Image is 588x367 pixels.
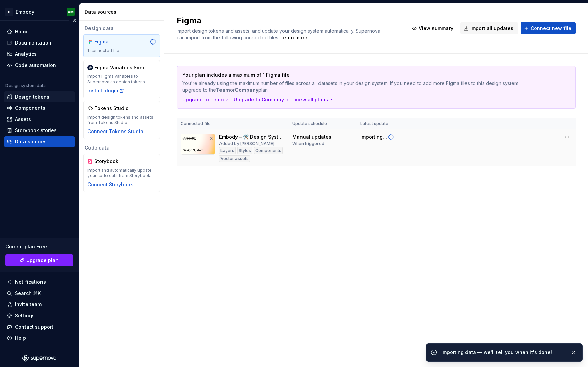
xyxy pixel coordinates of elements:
[441,349,565,356] div: Importing data — we'll tell you when it's done!
[15,62,56,69] div: Code automation
[87,181,133,188] button: Connect Storybook
[16,8,34,15] div: Embody
[4,60,75,71] a: Code automation
[4,321,75,332] button: Contact support
[237,147,252,154] div: Styles
[4,37,75,48] a: Documentation
[4,91,75,102] a: Design tokens
[216,87,230,93] b: Team
[5,83,46,88] div: Design system data
[15,138,47,145] div: Data sources
[235,87,258,93] b: Company
[288,118,356,129] th: Update schedule
[22,355,56,362] svg: Supernova Logo
[4,310,75,321] a: Settings
[87,87,125,94] button: Install plugin
[4,103,75,113] a: Components
[85,8,161,15] div: Data sources
[68,9,74,15] div: AM
[1,4,78,19] button: HEmbodyAM
[83,101,160,139] a: Tokens StudioImport design tokens and assets from Tokens StudioConnect Tokens Studio
[182,80,522,93] p: You're already using the maximum number of files across all datasets in your design system. If yo...
[460,22,518,34] button: Import all updates
[4,26,75,37] a: Home
[4,277,75,287] button: Notifications
[94,64,145,71] div: Figma Variables Sync
[4,125,75,136] a: Storybook stories
[219,141,274,146] div: Added by [PERSON_NAME]
[182,96,230,103] button: Upgrade to Team
[83,154,160,192] a: StorybookImport and automatically update your code data from Storybook.Connect Storybook
[521,22,576,34] button: Connect new file
[15,279,46,285] div: Notifications
[292,141,324,146] div: When triggered
[177,28,382,40] span: Import design tokens and assets, and update your design system automatically. Supernova can impor...
[4,114,75,125] a: Assets
[15,127,57,134] div: Storybook stories
[15,51,37,57] div: Analytics
[26,257,59,264] span: Upgrade plan
[4,299,75,310] a: Invite team
[280,34,307,41] a: Learn more
[254,147,283,154] div: Components
[87,128,143,135] button: Connect Tokens Studio
[5,243,73,250] div: Current plan : Free
[234,96,290,103] button: Upgrade to Company
[5,8,13,16] div: H
[94,105,129,112] div: Tokens Studio
[4,288,75,299] button: Search ⌘K
[83,144,160,151] div: Code data
[87,48,156,53] div: 1 connected file
[15,290,41,297] div: Search ⌘K
[87,115,156,125] div: Import design tokens and assets from Tokens Studio
[177,15,401,26] h2: Figma
[294,96,334,103] button: View all plans
[83,60,160,98] a: Figma Variables SyncImport Figma variables to Supernova as design tokens.Install plugin
[15,93,49,100] div: Design tokens
[69,16,79,25] button: Collapse sidebar
[279,35,308,40] span: .
[15,301,42,308] div: Invite team
[15,105,45,111] div: Components
[15,335,26,342] div: Help
[15,312,35,319] div: Settings
[4,49,75,59] a: Analytics
[15,116,31,123] div: Assets
[4,333,75,344] button: Help
[4,136,75,147] a: Data sources
[419,25,453,32] span: View summary
[15,324,53,330] div: Contact support
[219,155,250,162] div: Vector assets
[219,147,236,154] div: Layers
[292,134,331,140] div: Manual updates
[409,22,458,34] button: View summary
[182,72,522,78] p: Your plan includes a maximum of 1 Figma file
[356,118,427,129] th: Latest update
[87,74,156,85] div: Import Figma variables to Supernova as design tokens.
[5,254,73,266] a: Upgrade plan
[219,134,284,140] div: Embody – 🛠️ Design System
[87,168,156,178] div: Import and automatically update your code data from Storybook.
[530,25,571,32] span: Connect new file
[94,158,127,165] div: Storybook
[360,134,387,140] div: Importing...
[15,28,29,35] div: Home
[83,34,160,57] a: Figma1 connected file
[15,39,51,46] div: Documentation
[83,25,160,32] div: Design data
[177,118,288,129] th: Connected file
[94,38,127,45] div: Figma
[470,25,513,32] span: Import all updates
